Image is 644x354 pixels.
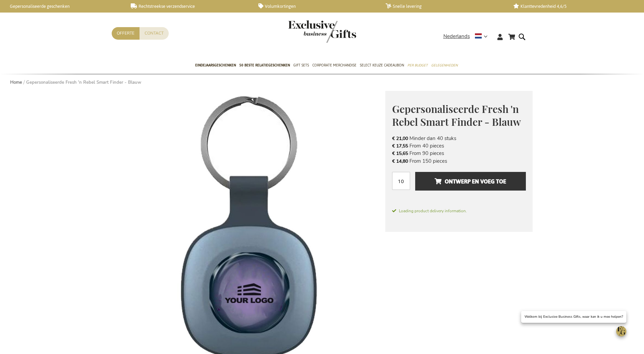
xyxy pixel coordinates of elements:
span: € 15,65 [392,150,408,157]
span: Ontwerp en voeg toe [435,176,506,187]
a: Snelle levering [386,3,502,9]
span: Gift Sets [293,62,309,69]
button: Ontwerp en voeg toe [415,172,526,191]
span: Per Budget [407,62,428,69]
a: Volumkortingen [258,3,375,9]
a: Gepersonaliseerde geschenken [3,3,120,9]
img: Exclusive Business gifts logo [288,20,356,43]
strong: Gepersonaliseerde Fresh 'n Rebel Smart Finder - Blauw [26,79,141,85]
a: Klanttevredenheid 4,6/5 [513,3,630,9]
input: Aantal [392,172,410,190]
span: Corporate Merchandise [312,62,356,69]
a: Rechtstreekse verzendservice [131,3,247,9]
li: From 40 pieces [392,142,526,150]
span: € 17,55 [392,143,408,149]
span: Eindejaarsgeschenken [195,62,236,69]
a: store logo [288,20,322,43]
span: € 21,00 [392,135,408,142]
span: € 14,80 [392,158,408,164]
a: Contact [140,27,169,40]
div: Nederlands [443,33,492,40]
span: Nederlands [443,33,470,40]
li: Minder dan 40 stuks [392,135,526,142]
span: Select Keuze Cadeaubon [360,62,404,69]
span: Gelegenheden [431,62,458,69]
span: Gepersonaliseerde Fresh 'n Rebel Smart Finder - Blauw [392,102,521,129]
li: From 150 pieces [392,157,526,165]
span: Loading product delivery information. [392,208,526,214]
a: Offerte [112,27,140,40]
a: Home [10,79,22,85]
li: From 90 pieces [392,150,526,157]
span: 50 beste relatiegeschenken [239,62,290,69]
